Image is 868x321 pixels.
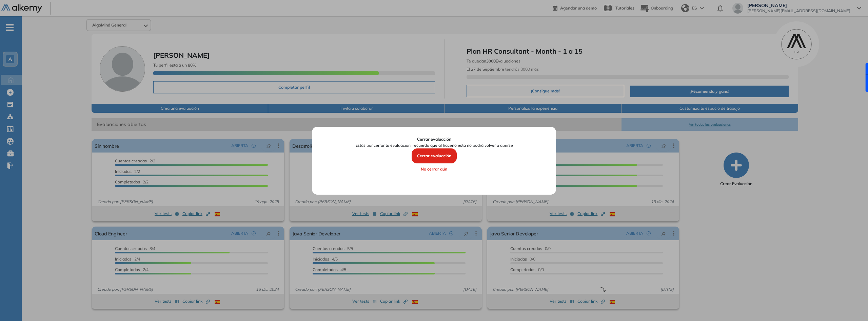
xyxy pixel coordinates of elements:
span: Estás por cerrar tu evaluación, recuerda que al hacerlo esta no podrá volver a abrirse [322,142,546,148]
span: Cerrar evaluación [322,136,546,142]
button: No cerrar aún [322,163,546,175]
iframe: Chat Widget [746,242,868,321]
button: Cerrar evaluación [412,148,457,163]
